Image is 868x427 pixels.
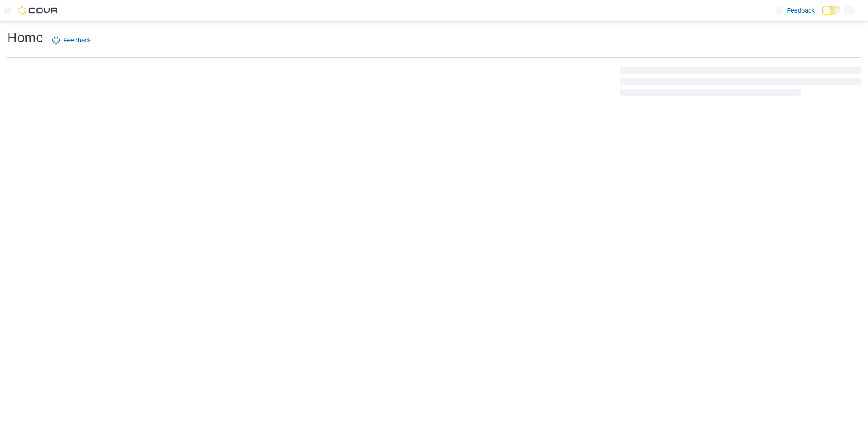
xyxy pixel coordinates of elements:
span: Feedback [787,6,815,15]
span: Feedback [63,36,91,45]
h1: Home [7,28,43,47]
span: Loading [620,69,861,98]
img: Cova [18,6,59,15]
a: Feedback [49,31,94,49]
a: Feedback [773,1,818,19]
input: Dark Mode [822,6,841,15]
